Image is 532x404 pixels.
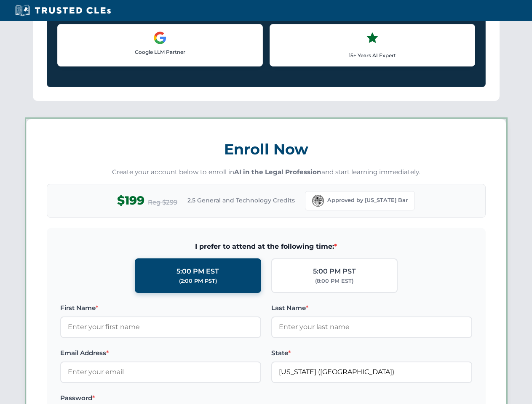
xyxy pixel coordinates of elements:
div: 5:00 PM EST [176,266,219,277]
div: (2:00 PM PST) [179,277,217,285]
label: Email Address [60,348,261,358]
label: Password [60,393,261,403]
label: State [271,348,472,358]
strong: AI in the Legal Profession [234,168,321,176]
p: Google LLM Partner [64,48,256,56]
span: Approved by [US_STATE] Bar [327,196,408,205]
span: $199 [117,191,144,210]
input: Enter your first name [60,316,261,338]
span: I prefer to attend at the following time: [60,241,472,252]
span: Reg $299 [148,197,177,207]
h3: Enroll Now [47,136,486,162]
div: (8:00 PM EST) [315,277,353,285]
p: Create your account below to enroll in and start learning immediately. [47,167,486,177]
p: 15+ Years AI Expert [277,51,468,59]
label: Last Name [271,303,472,313]
div: 5:00 PM PST [313,266,356,277]
input: Enter your last name [271,316,472,338]
img: Florida Bar [312,195,324,207]
input: Florida (FL) [271,361,472,383]
img: Trusted CLEs [13,4,113,17]
img: Google [153,31,167,45]
label: First Name [60,303,261,313]
span: 2.5 General and Technology Credits [187,196,295,205]
input: Enter your email [60,361,261,383]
